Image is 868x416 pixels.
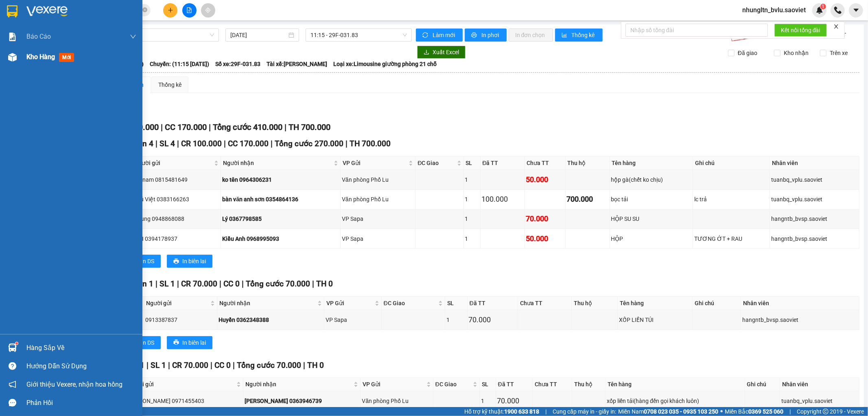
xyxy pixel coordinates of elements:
[230,31,287,40] input: 14/09/2025
[133,214,219,223] div: Nhung 0948868088
[781,26,820,35] span: Kết nối tổng đài
[496,378,533,391] th: Đã TT
[741,297,859,310] th: Nhân viên
[223,279,240,288] span: CC 0
[173,258,179,265] span: printer
[201,3,215,18] button: aim
[228,139,269,148] span: CC 170.000
[625,24,768,37] input: Nhập số tổng đài
[223,158,332,167] span: Người nhận
[606,378,745,391] th: Tên hàng
[735,48,761,57] span: Đã giao
[133,234,219,243] div: MAI 0394178937
[173,339,179,346] span: printer
[126,336,161,349] button: printerIn DS
[168,361,170,370] span: |
[245,396,359,405] div: [PERSON_NAME] 0363946739
[222,234,339,243] div: Kiều Anh 0968995093
[816,7,823,14] img: icon-new-feature
[363,380,424,389] span: VP Gửi
[205,7,211,13] span: aim
[222,195,339,204] div: bàn văn anh sơn 0354864136
[481,156,525,170] th: Đã TT
[693,156,770,170] th: Ghi chú
[465,29,507,42] button: printerIn phơi
[9,362,16,370] span: question-circle
[445,297,467,310] th: SL
[161,122,163,132] span: |
[222,214,339,223] div: Lý 0367798585
[464,407,539,416] span: Hỗ trợ kỹ thuật:
[267,59,327,68] span: Tài xế: [PERSON_NAME]
[181,139,222,148] span: CR 100.000
[771,195,858,204] div: tuanbq_vplu.saoviet
[133,175,219,184] div: em nam 0815481649
[481,31,500,40] span: In phơi
[182,3,197,18] button: file-add
[9,381,16,388] span: notification
[526,213,564,225] div: 70.000
[177,139,179,148] span: |
[849,3,863,18] button: caret-down
[619,315,691,324] div: XỐP LIỀN TÚI
[128,380,235,389] span: Người gửi
[742,315,858,324] div: hangntb_bvsp.saoviet
[26,53,55,61] span: Kho hàng
[611,214,691,223] div: HỘP SU SU
[555,29,603,42] button: bar-chartThống kê
[345,139,348,148] span: |
[822,4,824,9] span: 1
[324,310,381,330] td: VP Sapa
[504,408,539,415] strong: 1900 633 818
[312,279,314,288] span: |
[142,7,147,12] span: close-circle
[26,379,122,390] span: Giới thiệu Vexere, nhận hoa hồng
[618,297,693,310] th: Tên hàng
[310,29,407,41] span: 11:15 - 29F-031.83
[289,122,330,132] span: TH 700.000
[158,80,181,89] div: Thống kê
[142,7,147,14] span: close-circle
[126,255,161,268] button: printerIn DS
[468,297,518,310] th: Đã TT
[417,46,466,59] button: downloadXuất Excel
[284,122,286,132] span: |
[342,195,414,204] div: Văn phòng Phố Lu
[607,396,743,405] div: xốp liền tải(hàng đến gọi khách luôn)
[350,139,391,148] span: TH 700.000
[341,229,415,249] td: VP Sapa
[693,297,741,310] th: Ghi chú
[618,407,718,416] span: Miền Nam
[482,194,523,205] div: 100.000
[611,195,691,204] div: bọc tải
[209,122,211,132] span: |
[823,409,829,414] span: copyright
[566,156,610,170] th: Thu hộ
[59,53,74,62] span: mới
[771,214,858,223] div: hangntb_bvsp.saoviet
[465,214,479,223] div: 1
[172,361,208,370] span: CR 70.000
[210,361,212,370] span: |
[219,279,221,288] span: |
[133,195,219,204] div: Chú Việt 0383166263
[770,156,859,170] th: Nhân viên
[422,32,429,39] span: sync
[781,48,812,57] span: Kho nhận
[342,214,414,223] div: VP Sapa
[469,314,516,326] div: 70.000
[853,7,860,14] span: caret-down
[424,49,429,56] span: download
[433,31,456,40] span: Làm mới
[416,29,463,42] button: syncLàm mới
[307,361,324,370] span: TH 0
[132,139,153,148] span: Đơn 4
[215,59,260,68] span: Số xe: 29F-031.83
[553,407,616,416] span: Cung cấp máy in - giấy in:
[611,175,691,184] div: hộp gà(chết ko chịu)
[471,32,478,39] span: printer
[8,33,17,41] img: solution-icon
[151,361,166,370] span: SL 1
[789,407,791,416] span: |
[826,48,851,57] span: Trên xe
